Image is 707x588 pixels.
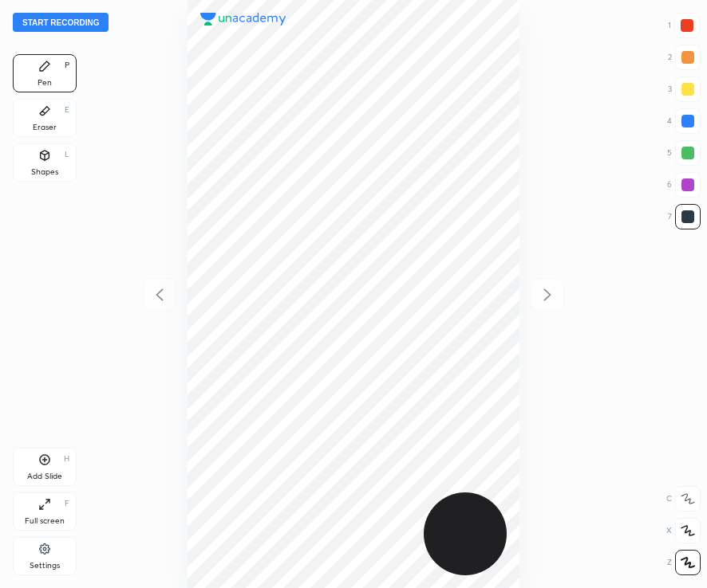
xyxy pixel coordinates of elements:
img: logo.38c385cc.svg [200,13,286,25]
div: H [64,455,69,463]
div: Settings [30,562,60,570]
button: Start recording [13,13,109,32]
div: P [65,61,69,69]
div: Z [667,550,701,575]
div: 5 [667,140,701,166]
div: 4 [667,108,701,134]
div: 1 [668,13,700,38]
div: 7 [668,204,701,229]
div: F [65,500,69,508]
div: 6 [667,172,701,198]
div: Eraser [33,123,57,131]
div: Full screen [25,517,65,525]
div: 3 [668,76,701,102]
div: E [65,106,69,114]
div: X [666,518,701,543]
div: Pen [38,79,52,87]
div: L [65,151,69,159]
div: Shapes [31,168,58,176]
div: C [666,486,701,512]
div: Add Slide [27,472,62,480]
div: 2 [668,45,701,70]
